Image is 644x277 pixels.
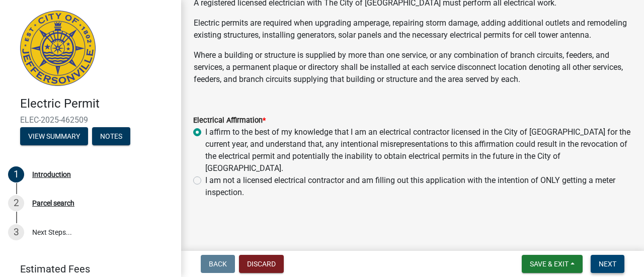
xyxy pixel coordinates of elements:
label: I am not a licensed electrical contractor and am filling out this application with the intention ... [205,174,632,199]
div: Parcel search [32,200,74,207]
button: Back [201,255,235,273]
button: View Summary [20,127,88,145]
button: Discard [239,255,284,273]
button: Next [591,255,624,273]
div: 1 [8,166,24,182]
label: Electrical Affirmation [193,117,266,124]
span: Back [209,260,227,268]
img: City of Jeffersonville, Indiana [20,11,96,86]
button: Notes [92,127,130,145]
button: Save & Exit [522,255,583,273]
span: Next [599,260,616,268]
div: 2 [8,195,24,211]
div: Introduction [32,171,71,178]
div: 3 [8,224,24,240]
p: Where a building or structure is supplied by more than one service, or any combination of branch ... [194,49,631,85]
label: I affirm to the best of my knowledge that I am an electrical contractor licensed in the City of [... [205,126,632,174]
span: ELEC-2025-462509 [20,115,161,125]
h4: Electric Permit [20,97,173,111]
wm-modal-confirm: Summary [20,133,88,141]
wm-modal-confirm: Notes [92,133,130,141]
span: Save & Exit [530,260,569,268]
p: Electric permits are required when upgrading amperage, repairing storm damage, adding additional ... [194,17,631,41]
